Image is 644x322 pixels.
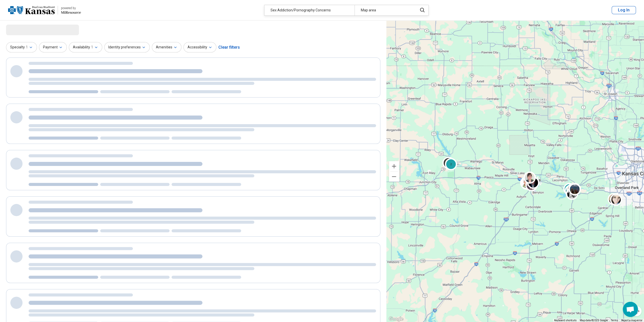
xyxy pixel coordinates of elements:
span: 1 [91,45,93,50]
button: Accessibility [183,42,216,52]
a: Terms (opens in new tab) [611,319,618,322]
div: Map area [355,5,414,15]
a: Blue Cross Blue Shield Kansaspowered by [8,4,81,16]
button: Zoom out [389,172,399,182]
button: Zoom in [389,161,399,171]
div: 2 [563,183,575,195]
button: Payment [39,42,67,52]
button: Amenities [152,42,181,52]
span: 1 [26,45,28,50]
span: Loading... [6,25,49,35]
button: Specialty1 [6,42,37,52]
a: Report a map error [621,319,642,322]
span: Map data ©2025 Google [580,319,608,322]
button: Log In [612,6,636,14]
img: Blue Cross Blue Shield Kansas [8,4,55,16]
button: Identity preferences [104,42,150,52]
div: Sex Addiction/Pornography Concerns [264,5,355,15]
button: Availability1 [69,42,102,52]
div: powered by [61,6,81,10]
div: 2 [445,158,457,170]
div: Clear filters [218,41,240,53]
div: Open chat [623,302,638,317]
